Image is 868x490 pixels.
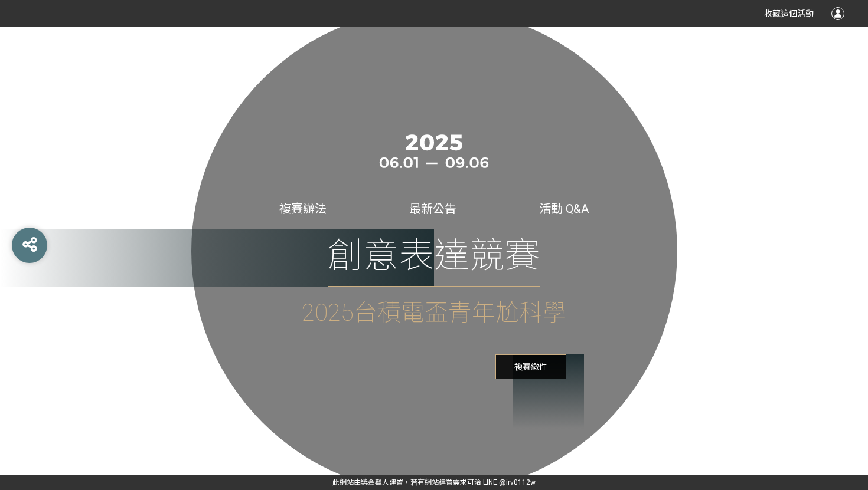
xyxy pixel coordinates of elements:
[279,202,327,216] a: 複賽辦法
[764,9,814,18] span: 收藏這個活動
[332,478,536,486] span: 可洽 LINE:
[499,478,536,486] a: @irv0112w
[302,299,566,327] span: 2025台積電盃青年尬科學
[345,123,523,176] img: 5d0afe13-a773-46f4-a174-a6577fbdba24.png
[332,478,467,486] a: 此網站由獎金獵人建置，若有網站建置需求
[539,202,589,216] a: 活動 Q&A
[328,229,540,287] span: 創意表達競賽
[495,354,566,379] span: 複賽繳件
[409,202,456,216] a: 最新公告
